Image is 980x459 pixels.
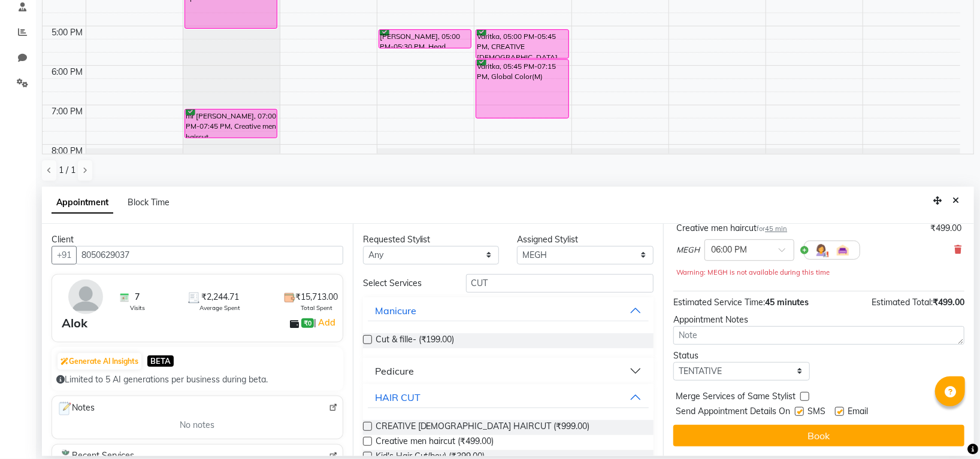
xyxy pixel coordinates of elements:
span: | [314,315,337,330]
div: Status [673,349,810,362]
span: Block Time [128,197,170,208]
span: ₹2,244.71 [201,291,239,303]
div: Varitka, 05:45 PM-07:15 PM, Global Color(M) [476,60,568,118]
span: 7 [135,291,140,303]
div: Limited to 5 AI generations per business during beta. [56,373,338,386]
span: Average Spent [199,303,240,312]
img: avatar [68,279,103,314]
span: Visits [130,303,145,312]
span: No notes [180,419,214,431]
small: Warning: MEGH is not available during this time [676,268,830,276]
span: CREATIVE [DEMOGRAPHIC_DATA] HAIRCUT (₹999.00) [376,420,590,435]
button: Pedicure [368,360,649,382]
div: Requested Stylist [363,233,500,246]
button: Book [673,425,964,446]
div: mr [PERSON_NAME], 07:00 PM-07:45 PM, Creative men haircut [185,110,277,138]
img: Hairdresser.png [814,243,828,257]
span: 45 min [765,224,787,233]
span: Send Appointment Details On [676,405,790,420]
input: Search by Name/Mobile/Email/Code [76,246,343,265]
button: Manicure [368,300,649,321]
button: +91 [52,246,77,265]
span: Cut & fille- (₹199.00) [376,333,455,348]
div: Appointment Notes [673,314,964,326]
span: Creative men haircut (₹499.00) [376,435,494,450]
div: HAIR CUT [375,390,421,405]
small: for [757,224,787,233]
span: Appointment [52,192,113,214]
div: Creative men haircut [676,222,787,235]
button: Generate AI Insights [58,353,141,370]
div: ₹499.00 [930,222,961,235]
div: [PERSON_NAME], 05:00 PM-05:30 PM, Head Massage (MEN) [379,30,471,48]
span: MEGH [676,244,700,256]
span: ₹15,713.00 [295,291,338,303]
div: Alok [62,314,87,332]
div: Select Services [354,277,457,290]
div: 5:00 PM [50,26,86,39]
div: Client [52,233,343,246]
div: 6:00 PM [50,66,86,78]
span: Total Spent [301,303,332,312]
div: Assigned Stylist [517,233,654,246]
span: Estimated Service Time: [673,297,765,308]
div: Pedicure [375,364,414,378]
div: Manicure [375,303,416,318]
span: SMS [807,405,825,420]
div: Varitka, 05:00 PM-05:45 PM, CREATIVE [DEMOGRAPHIC_DATA] HAIRCUT [476,30,568,58]
span: BETA [147,355,174,367]
div: 8:00 PM [50,145,86,157]
input: Search by service name [466,274,654,293]
span: ₹499.00 [933,297,964,308]
div: 7:00 PM [50,105,86,118]
span: Merge Services of Same Stylist [676,390,796,405]
span: Email [848,405,868,420]
img: Interior.png [836,243,850,257]
span: ₹0 [301,318,314,328]
span: 1 / 1 [59,164,75,177]
span: 45 minutes [765,297,809,308]
button: Close [947,191,964,210]
a: Add [316,315,337,330]
span: Notes [57,401,95,417]
button: HAIR CUT [368,387,649,408]
span: Estimated Total: [872,297,933,308]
